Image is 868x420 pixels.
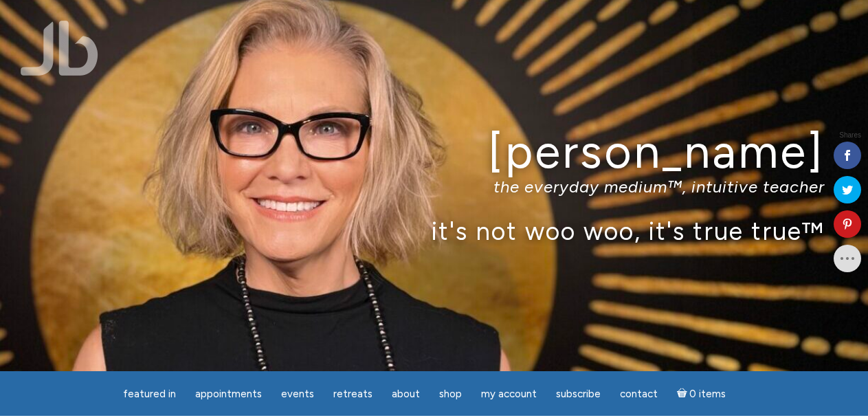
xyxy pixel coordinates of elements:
[325,381,381,408] a: Retreats
[481,388,537,400] span: My Account
[187,381,270,408] a: Appointments
[439,388,462,400] span: Shop
[21,21,98,76] img: Jamie Butler. The Everyday Medium
[689,389,726,399] span: 0 items
[44,216,825,245] p: it's not woo woo, it's true true™
[123,388,176,400] span: featured in
[333,388,372,400] span: Retreats
[281,388,314,400] span: Events
[839,132,861,139] span: Shares
[548,381,609,408] a: Subscribe
[620,388,658,400] span: Contact
[195,388,262,400] span: Appointments
[273,381,322,408] a: Events
[473,381,545,408] a: My Account
[115,381,184,408] a: featured in
[392,388,420,400] span: About
[677,388,690,400] i: Cart
[44,126,825,177] h1: [PERSON_NAME]
[44,177,825,197] p: the everyday medium™, intuitive teacher
[612,381,666,408] a: Contact
[669,379,735,408] a: Cart0 items
[431,381,470,408] a: Shop
[556,388,601,400] span: Subscribe
[383,381,428,408] a: About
